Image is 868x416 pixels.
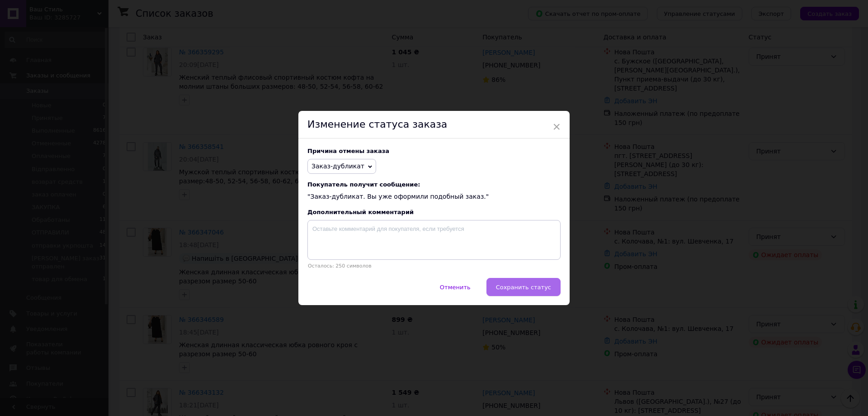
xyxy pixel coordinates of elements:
[486,278,561,296] button: Сохранить статус
[440,284,471,291] span: Отменить
[298,111,570,139] div: Изменение статуса заказа
[496,284,551,291] span: Сохранить статус
[307,148,561,154] div: Причина отмены заказа
[307,263,561,269] p: Осталось: 250 символов
[307,209,561,215] div: Дополнительный комментарий
[307,181,561,188] span: Покупатель получит сообщение:
[307,181,561,201] div: "Заказ-дубликат. Вы уже оформили подобный заказ."
[552,119,561,134] span: ×
[311,163,364,170] span: Заказ-дубликат
[430,278,480,296] button: Отменить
